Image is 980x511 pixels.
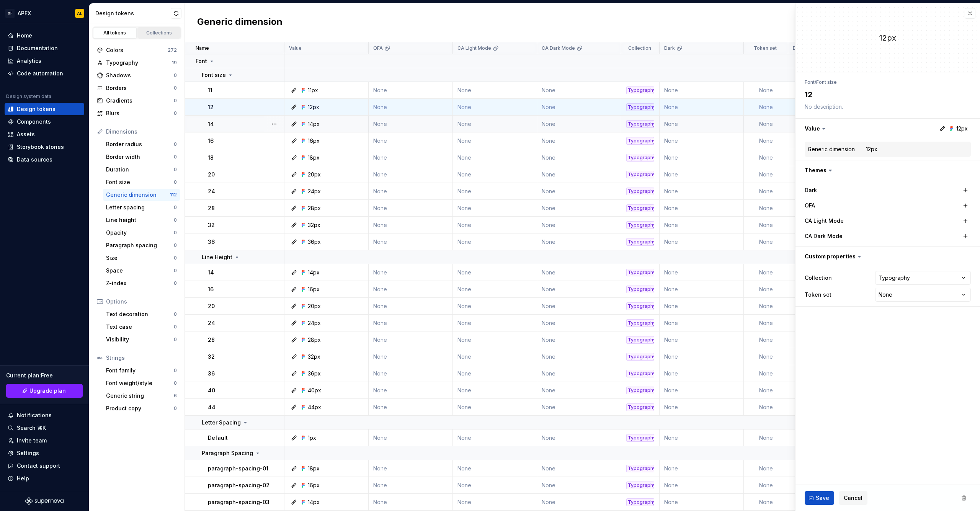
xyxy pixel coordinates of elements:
[626,120,654,128] div: Typography
[106,128,177,136] div: Dimensions
[17,411,52,419] div: Notifications
[626,238,654,246] div: Typography
[25,497,64,505] a: Supernova Logo
[17,437,47,444] div: Invite team
[5,128,84,140] a: Assets
[106,166,174,173] div: Duration
[95,10,171,17] div: Design tokens
[453,399,537,416] td: None
[660,217,744,233] td: None
[208,353,215,361] p: 32
[660,315,744,331] td: None
[369,399,453,416] td: None
[103,176,180,188] a: Font size0
[103,239,180,251] a: Paragraph spacing0
[197,16,283,29] h2: Generic dimension
[839,491,867,505] button: Cancel
[369,365,453,382] td: None
[537,348,621,365] td: None
[174,154,177,160] div: 0
[626,302,654,310] div: Typography
[744,183,788,200] td: None
[103,321,180,333] a: Text case0
[816,494,829,502] span: Save
[5,141,84,153] a: Storybook stories
[453,264,537,281] td: None
[94,107,180,119] a: Blurs0
[103,151,180,163] a: Border width0
[369,99,453,116] td: None
[369,298,453,315] td: None
[208,137,214,145] p: 16
[744,82,788,99] td: None
[453,281,537,298] td: None
[106,140,174,148] div: Border radius
[17,70,63,77] div: Code automation
[660,298,744,315] td: None
[17,462,60,470] div: Contact support
[660,233,744,250] td: None
[626,171,654,178] div: Typography
[453,183,537,200] td: None
[208,103,214,111] p: 12
[744,365,788,382] td: None
[308,87,318,94] div: 11px
[17,475,29,482] div: Help
[17,44,58,52] div: Documentation
[805,232,843,240] label: CA Dark Mode
[537,217,621,233] td: None
[805,186,817,194] label: Dark
[805,291,831,299] label: Token set
[103,214,180,226] a: Line height0
[805,217,844,225] label: CA Light Mode
[17,156,52,163] div: Data sources
[744,166,788,183] td: None
[660,116,744,132] td: None
[106,72,174,79] div: Shadows
[805,79,815,85] li: Font
[744,149,788,166] td: None
[542,45,575,51] p: CA Dark Mode
[660,348,744,365] td: None
[744,264,788,281] td: None
[537,365,621,382] td: None
[103,138,180,150] a: Border radius0
[208,221,215,229] p: 32
[94,57,180,69] a: Typography19
[369,149,453,166] td: None
[17,105,56,113] div: Design tokens
[106,216,174,224] div: Line height
[208,154,214,162] p: 18
[453,149,537,166] td: None
[208,370,215,377] p: 36
[453,382,537,399] td: None
[626,286,654,293] div: Typography
[626,319,654,327] div: Typography
[626,387,654,394] div: Typography
[537,149,621,166] td: None
[369,281,453,298] td: None
[744,116,788,132] td: None
[453,233,537,250] td: None
[626,221,654,229] div: Typography
[208,269,214,276] p: 14
[537,132,621,149] td: None
[17,57,41,65] div: Analytics
[626,336,654,344] div: Typography
[103,333,180,346] a: Visibility0
[168,47,177,53] div: 272
[170,192,177,198] div: 112
[174,204,177,211] div: 0
[5,55,84,67] a: Analytics
[18,10,31,17] div: APEX
[816,79,837,85] li: Font size
[308,204,321,212] div: 28px
[106,46,168,54] div: Colors
[537,99,621,116] td: None
[660,365,744,382] td: None
[174,85,177,91] div: 0
[744,315,788,331] td: None
[174,167,177,173] div: 0
[660,264,744,281] td: None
